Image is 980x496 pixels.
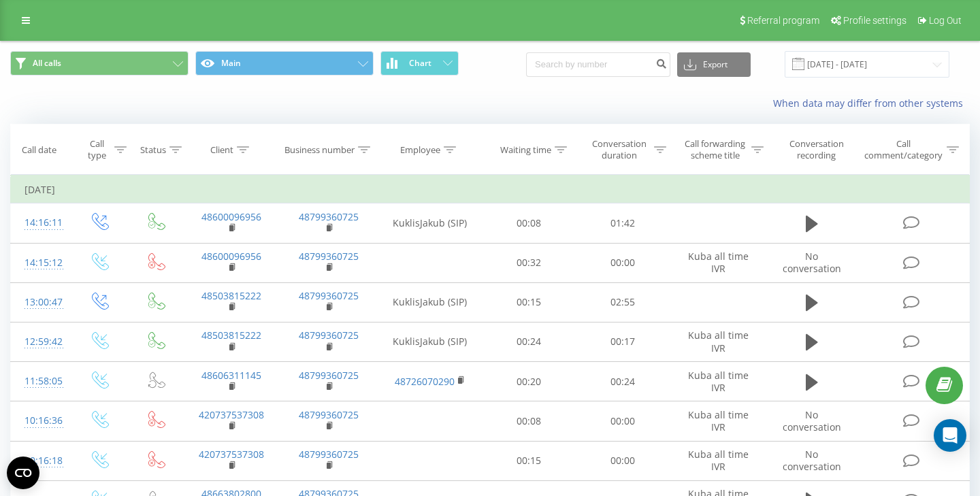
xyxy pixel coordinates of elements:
[483,203,576,243] td: 00:08
[195,51,374,76] button: Main
[576,322,670,361] td: 00:17
[33,58,61,69] span: All calls
[378,282,483,322] td: KuklisJakub (SIP)
[670,243,767,282] td: Kuba all time IVR
[773,97,970,110] a: When data may differ from other systems
[576,441,670,480] td: 00:00
[378,203,483,243] td: KuklisJakub (SIP)
[24,250,57,276] div: 14:15:12
[395,375,455,388] a: 48726070290
[299,210,359,223] a: 48799360725
[201,329,261,342] a: 48503815222
[82,138,111,161] div: Call type
[670,322,767,361] td: Kuba all time IVR
[677,52,751,77] button: Export
[299,408,359,421] a: 48799360725
[576,282,670,322] td: 02:55
[284,144,355,156] div: Business number
[299,369,359,382] a: 48799360725
[22,144,56,156] div: Call date
[934,419,966,452] div: Open Intercom Messenger
[670,362,767,401] td: Kuba all time IVR
[500,144,551,156] div: Waiting time
[199,448,264,461] a: 420737537308
[483,282,576,322] td: 00:15
[24,329,57,355] div: 12:59:42
[201,250,261,263] a: 48600096956
[747,15,819,26] span: Referral program
[400,144,440,156] div: Employee
[299,448,359,461] a: 48799360725
[140,144,166,156] div: Status
[483,441,576,480] td: 00:15
[483,362,576,401] td: 00:20
[783,408,841,433] span: No conversation
[670,401,767,441] td: Kuba all time IVR
[843,15,906,26] span: Profile settings
[576,401,670,441] td: 00:00
[11,176,970,203] td: [DATE]
[378,322,483,361] td: KuklisJakub (SIP)
[201,210,261,223] a: 48600096956
[24,368,57,395] div: 11:58:05
[201,289,261,302] a: 48503815222
[24,289,57,316] div: 13:00:47
[682,138,748,161] div: Call forwarding scheme title
[526,52,670,77] input: Search by number
[7,457,39,489] button: Open CMP widget
[588,138,651,161] div: Conversation duration
[24,448,57,474] div: 10:16:18
[483,322,576,361] td: 00:24
[929,15,962,26] span: Log Out
[409,59,431,68] span: Chart
[783,448,841,473] span: No conversation
[10,51,189,76] button: All calls
[380,51,459,76] button: Chart
[670,441,767,480] td: Kuba all time IVR
[576,243,670,282] td: 00:00
[864,138,943,161] div: Call comment/category
[299,289,359,302] a: 48799360725
[199,408,264,421] a: 420737537308
[779,138,853,161] div: Conversation recording
[210,144,233,156] div: Client
[483,401,576,441] td: 00:08
[24,408,57,434] div: 10:16:36
[24,210,57,236] div: 14:16:11
[299,250,359,263] a: 48799360725
[299,329,359,342] a: 48799360725
[783,250,841,275] span: No conversation
[201,369,261,382] a: 48606311145
[483,243,576,282] td: 00:32
[576,362,670,401] td: 00:24
[576,203,670,243] td: 01:42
